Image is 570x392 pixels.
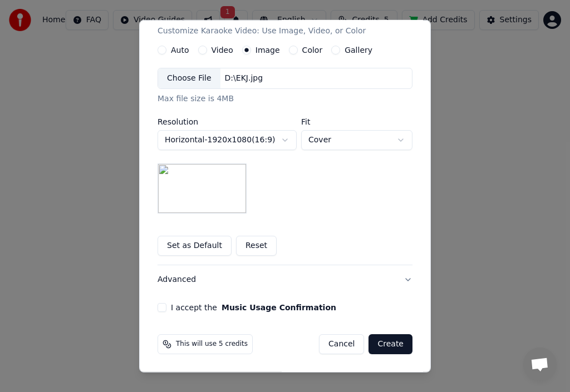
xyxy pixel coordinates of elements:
div: Video [158,10,366,37]
button: VideoCustomize Karaoke Video: Use Image, Video, or Color [158,1,412,46]
label: Image [255,46,280,54]
label: Auto [171,46,189,54]
div: Choose File [158,68,220,88]
label: Video [212,46,233,54]
label: Color [302,46,323,54]
p: Customize Karaoke Video: Use Image, Video, or Color [158,26,366,37]
span: This will use 5 credits [176,340,248,349]
button: Reset [236,236,277,256]
div: D:\EKJ.jpg [220,73,267,84]
label: Resolution [158,118,297,126]
label: Fit [301,118,412,126]
button: Set as Default [158,236,232,256]
label: Gallery [345,46,372,54]
button: I accept the [222,304,336,311]
button: Advanced [158,265,412,294]
label: I accept the [171,304,336,311]
button: Create [368,334,412,354]
div: VideoCustomize Karaoke Video: Use Image, Video, or Color [158,46,412,265]
button: Cancel [319,334,364,354]
div: Max file size is 4MB [158,93,412,105]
